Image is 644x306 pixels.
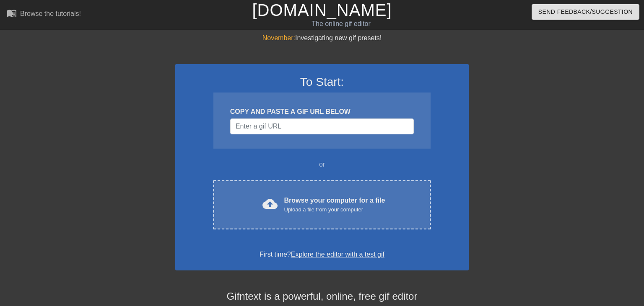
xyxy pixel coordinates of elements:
[186,249,458,260] div: First time?
[291,251,384,258] a: Explore the editor with a test gif
[197,159,447,170] div: or
[284,206,385,214] div: Upload a file from your computer
[532,4,639,20] button: Send Feedback/Suggestion
[252,1,392,19] a: [DOMAIN_NAME]
[7,8,81,21] a: Browse the tutorials!
[262,196,278,211] span: cloud_upload
[230,118,414,134] input: Username
[219,19,463,29] div: The online gif editor
[538,7,633,17] span: Send Feedback/Suggestion
[230,107,414,117] div: COPY AND PASTE A GIF URL BELOW
[262,34,295,41] span: November:
[175,33,469,43] div: Investigating new gif presets!
[284,195,385,214] div: Browse your computer for a file
[20,10,81,17] div: Browse the tutorials!
[7,8,17,18] span: menu_book
[186,75,458,89] h3: To Start:
[175,291,469,303] h4: Gifntext is a powerful, online, free gif editor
